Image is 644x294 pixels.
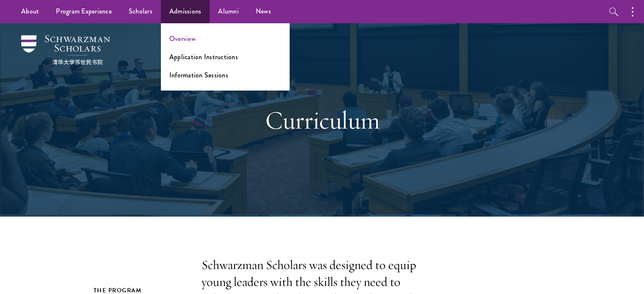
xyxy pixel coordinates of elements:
a: Overview [169,34,196,44]
img: Schwarzman Scholars [21,35,110,65]
a: Information Sessions [169,70,228,80]
a: Application Instructions [169,52,238,62]
h1: Curriculum [176,105,468,135]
